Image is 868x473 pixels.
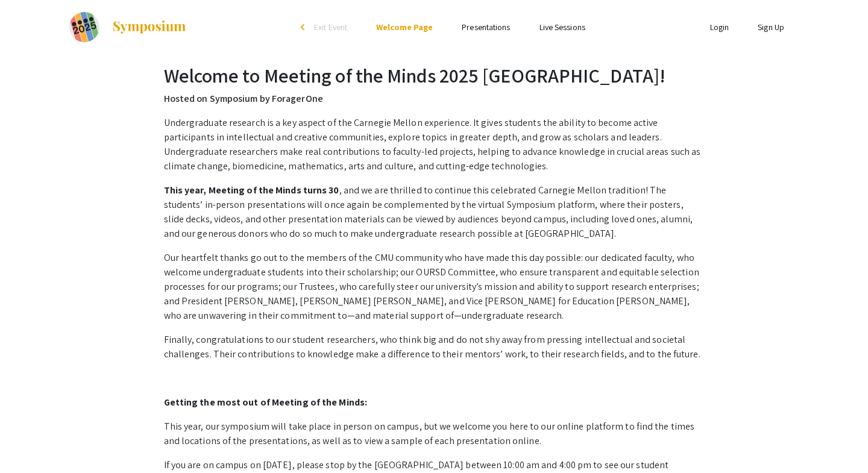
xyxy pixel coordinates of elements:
p: , and we are thrilled to continue this celebrated Carnegie Mellon tradition! The students’ in-per... [164,183,705,241]
h2: Welcome to Meeting of the Minds 2025 [GEOGRAPHIC_DATA]! [164,64,705,87]
p: This year, our symposium will take place in person on campus, but we welcome you here to our onli... [164,419,705,448]
p: Undergraduate research is a key aspect of the Carnegie Mellon experience. It gives students the a... [164,116,705,174]
span: Exit Event [314,22,347,33]
strong: This year, Meeting of the Minds turns 30 [164,184,339,196]
a: Live Sessions [539,22,585,33]
p: Hosted on Symposium by ForagerOne [164,92,705,106]
a: Meeting of the Minds 2025 Pittsburgh [69,12,187,42]
iframe: Chat [9,419,51,464]
a: Welcome Page [376,22,433,33]
a: Login [710,22,729,33]
p: Finally, congratulations to our student researchers, who think big and do not shy away from press... [164,333,705,362]
div: arrow_back_ios [301,23,308,31]
img: Symposium by ForagerOne [112,20,187,34]
strong: Getting the most out of Meeting of the Minds: [164,396,368,409]
a: Sign Up [758,22,784,33]
a: Presentations [462,22,510,33]
img: Meeting of the Minds 2025 Pittsburgh [69,12,99,42]
p: Our heartfelt thanks go out to the members of the CMU community who have made this day possible: ... [164,251,705,323]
